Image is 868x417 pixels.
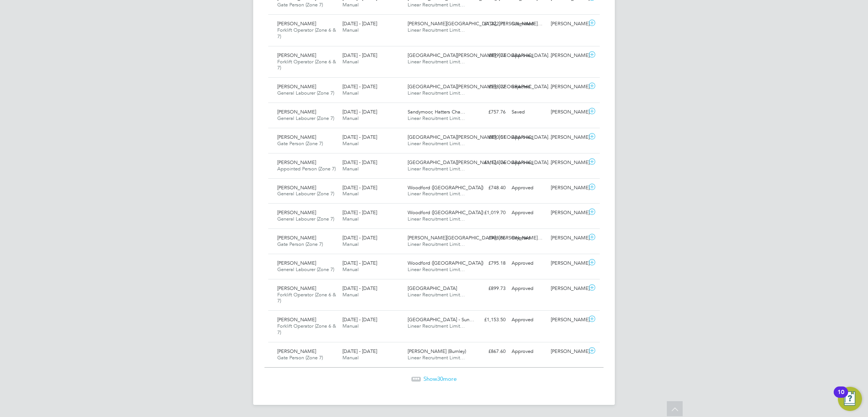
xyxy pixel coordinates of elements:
[509,131,548,144] div: Approved
[342,216,359,222] span: Manual
[548,282,587,295] div: [PERSON_NAME]
[408,354,465,361] span: Linear Recruitment Limit…
[342,241,359,247] span: Manual
[408,20,542,27] span: [PERSON_NAME][GEOGRAPHIC_DATA], [PERSON_NAME]…
[408,140,465,147] span: Linear Recruitment Limit…
[838,387,862,411] button: Open Resource Center, 10 new notifications
[548,182,587,194] div: [PERSON_NAME]
[342,140,359,147] span: Manual
[469,257,509,270] div: £795.18
[408,83,553,90] span: [GEOGRAPHIC_DATA][PERSON_NAME], [GEOGRAPHIC_DATA]…
[509,282,548,295] div: Approved
[277,115,334,121] span: General Labourer (Zone 7)
[277,209,316,216] span: [PERSON_NAME]
[548,257,587,270] div: [PERSON_NAME]
[277,134,316,140] span: [PERSON_NAME]
[469,156,509,169] div: £1,124.76
[277,316,316,323] span: [PERSON_NAME]
[408,90,465,96] span: Linear Recruitment Limit…
[509,81,548,93] div: Rejected
[548,207,587,219] div: [PERSON_NAME]
[408,266,465,273] span: Linear Recruitment Limit…
[469,207,509,219] div: £1,019.70
[408,184,483,191] span: Woodford ([GEOGRAPHIC_DATA])
[548,49,587,62] div: [PERSON_NAME]
[277,291,336,304] span: Forklift Operator (Zone 6 & 7)
[509,49,548,62] div: Approved
[408,52,553,58] span: [GEOGRAPHIC_DATA][PERSON_NAME], [GEOGRAPHIC_DATA]…
[548,131,587,144] div: [PERSON_NAME]
[408,348,466,354] span: [PERSON_NAME] (Burnley)
[342,134,377,140] span: [DATE] - [DATE]
[277,323,336,336] span: Forklift Operator (Zone 6 & 7)
[277,2,323,8] span: Gate Person (Zone 7)
[408,134,553,140] span: [GEOGRAPHIC_DATA][PERSON_NAME], [GEOGRAPHIC_DATA]…
[509,18,548,30] div: Submitted
[408,323,465,329] span: Linear Recruitment Limit…
[437,375,443,382] span: 30
[342,166,359,172] span: Manual
[408,190,465,197] span: Linear Recruitment Limit…
[342,354,359,361] span: Manual
[408,109,465,115] span: Sandymoor, Hatters Cha…
[837,392,844,402] div: 10
[342,109,377,115] span: [DATE] - [DATE]
[408,316,474,323] span: [GEOGRAPHIC_DATA] - Sun…
[342,115,359,121] span: Manual
[277,241,323,247] span: Gate Person (Zone 7)
[277,109,316,115] span: [PERSON_NAME]
[342,90,359,96] span: Manual
[277,166,336,172] span: Appointed Person (Zone 7)
[277,348,316,354] span: [PERSON_NAME]
[548,232,587,244] div: [PERSON_NAME]
[548,345,587,358] div: [PERSON_NAME]
[509,257,548,270] div: Approved
[408,58,465,65] span: Linear Recruitment Limit…
[277,216,334,222] span: General Labourer (Zone 7)
[277,159,316,166] span: [PERSON_NAME]
[342,348,377,354] span: [DATE] - [DATE]
[509,106,548,118] div: Saved
[277,52,316,58] span: [PERSON_NAME]
[277,83,316,90] span: [PERSON_NAME]
[469,131,509,144] div: £890.11
[408,2,465,8] span: Linear Recruitment Limit…
[342,266,359,273] span: Manual
[408,235,542,241] span: [PERSON_NAME][GEOGRAPHIC_DATA], [PERSON_NAME]…
[548,156,587,169] div: [PERSON_NAME]
[342,52,377,58] span: [DATE] - [DATE]
[342,20,377,27] span: [DATE] - [DATE]
[469,282,509,295] div: £899.73
[342,260,377,266] span: [DATE] - [DATE]
[277,184,316,191] span: [PERSON_NAME]
[469,81,509,93] div: £598.72
[277,58,336,71] span: Forklift Operator (Zone 6 & 7)
[342,323,359,329] span: Manual
[509,232,548,244] div: Rejected
[469,106,509,118] div: £757.76
[342,285,377,291] span: [DATE] - [DATE]
[408,27,465,33] span: Linear Recruitment Limit…
[548,314,587,326] div: [PERSON_NAME]
[548,81,587,93] div: [PERSON_NAME]
[469,18,509,30] div: £1,222.71
[408,241,465,247] span: Linear Recruitment Limit…
[342,209,377,216] span: [DATE] - [DATE]
[548,18,587,30] div: [PERSON_NAME]
[342,291,359,298] span: Manual
[277,20,316,27] span: [PERSON_NAME]
[469,345,509,358] div: £867.60
[277,190,334,197] span: General Labourer (Zone 7)
[277,260,316,266] span: [PERSON_NAME]
[342,27,359,33] span: Manual
[342,159,377,166] span: [DATE] - [DATE]
[277,235,316,241] span: [PERSON_NAME]
[277,140,323,147] span: Gate Person (Zone 7)
[277,354,323,361] span: Gate Person (Zone 7)
[509,207,548,219] div: Approved
[342,58,359,65] span: Manual
[408,159,553,166] span: [GEOGRAPHIC_DATA][PERSON_NAME], [GEOGRAPHIC_DATA]…
[342,316,377,323] span: [DATE] - [DATE]
[509,156,548,169] div: Approved
[408,209,483,216] span: Woodford ([GEOGRAPHIC_DATA])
